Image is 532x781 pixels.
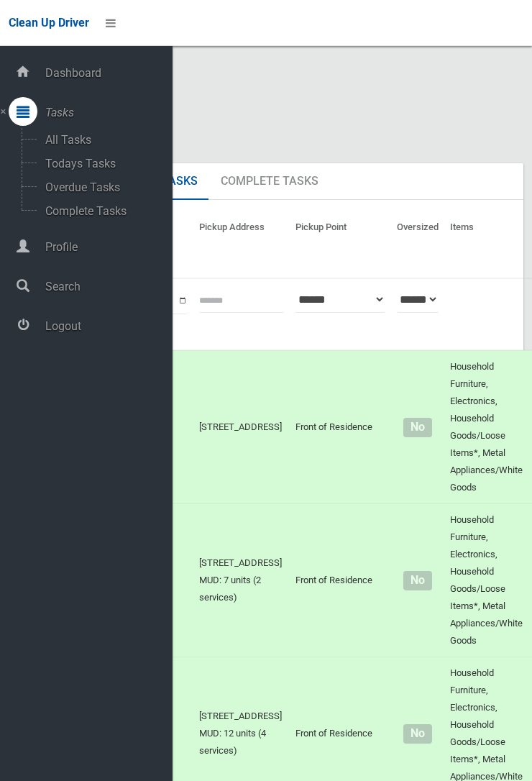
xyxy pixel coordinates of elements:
[444,211,528,278] th: Items
[41,157,160,170] span: Todays Tasks
[397,728,439,740] h4: Normal sized
[290,504,391,657] td: Front of Residence
[9,12,89,34] a: Clean Up Driver
[41,106,173,119] span: Tasks
[41,319,173,333] span: Logout
[290,350,391,504] td: Front of Residence
[444,504,528,657] td: Household Furniture, Electronics, Household Goods/Loose Items*, Metal Appliances/White Goods
[193,211,290,278] th: Pickup Address
[444,350,528,504] td: Household Furniture, Electronics, Household Goods/Loose Items*, Metal Appliances/White Goods
[397,421,439,434] h4: Normal sized
[403,418,431,437] span: No
[290,211,391,278] th: Pickup Point
[41,181,160,194] span: Overdue Tasks
[397,575,439,587] h4: Normal sized
[41,66,173,80] span: Dashboard
[41,240,173,254] span: Profile
[403,724,431,744] span: No
[403,571,431,590] span: No
[210,163,329,201] a: Complete Tasks
[41,133,160,147] span: All Tasks
[41,204,160,218] span: Complete Tasks
[193,350,290,504] td: [STREET_ADDRESS]
[41,280,173,293] span: Search
[9,16,89,29] span: Clean Up Driver
[391,211,444,278] th: Oversized
[193,504,290,657] td: [STREET_ADDRESS] MUD: 7 units (2 services)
